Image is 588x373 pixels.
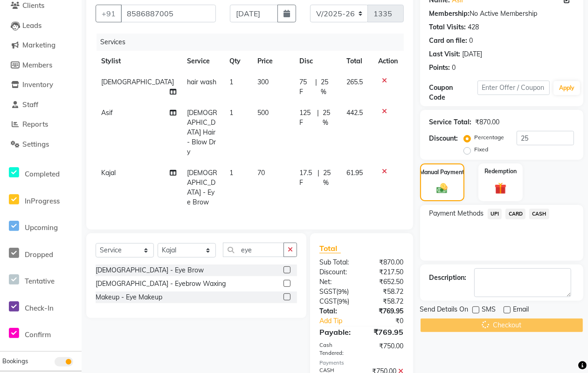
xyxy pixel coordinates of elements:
[187,78,217,86] span: hair wash
[361,341,410,357] div: ₹750.00
[2,357,28,365] span: Bookings
[429,36,468,46] div: Card on file:
[361,287,410,297] div: ₹58.72
[361,258,410,267] div: ₹870.00
[429,63,450,73] div: Points:
[229,109,233,117] span: 1
[25,250,53,259] span: Dropped
[2,40,79,51] a: Marketing
[312,277,361,287] div: Net:
[257,169,265,177] span: 70
[361,326,410,338] div: ₹769.95
[323,108,335,128] span: 25 %
[25,277,55,285] span: Tentative
[312,258,361,267] div: Sub Total:
[2,100,79,110] a: Staff
[505,209,526,219] span: CARD
[513,305,529,316] span: Email
[346,169,363,177] span: 61.95
[319,359,404,367] div: Payments
[25,304,54,312] span: Check-In
[553,81,580,95] button: Apply
[312,297,361,306] div: ( )
[373,51,404,72] th: Action
[346,78,363,86] span: 265.5
[312,306,361,316] div: Total:
[452,63,456,73] div: 0
[101,109,113,117] span: Asif
[2,119,79,130] a: Reports
[339,298,347,305] span: 9%
[477,81,550,95] input: Enter Offer / Coupon Code
[257,78,269,86] span: 300
[429,117,472,127] div: Service Total:
[101,169,116,177] span: Kajal
[22,140,49,149] span: Settings
[420,305,469,316] span: Send Details On
[2,139,79,150] a: Settings
[299,168,314,188] span: 17.5 F
[429,209,484,218] span: Payment Methods
[312,326,361,338] div: Payable:
[420,168,464,176] label: Manual Payment
[299,108,313,128] span: 125 F
[429,9,470,19] div: Membership:
[468,22,479,32] div: 428
[224,51,252,72] th: Qty
[429,49,461,59] div: Last Visit:
[2,60,79,71] a: Members
[346,109,363,117] span: 442.5
[22,80,53,89] span: Inventory
[22,41,55,49] span: Marketing
[491,181,510,196] img: _gift.svg
[429,273,467,283] div: Description:
[223,243,284,257] input: Search or Scan
[22,1,44,10] span: Clients
[312,287,361,297] div: ( )
[2,0,79,11] a: Clients
[312,341,361,357] div: Cash Tendered:
[433,182,451,195] img: _cash.svg
[22,120,48,129] span: Reports
[316,77,318,97] span: |
[488,209,502,219] span: UPI
[312,316,370,326] a: Add Tip
[229,169,233,177] span: 1
[101,78,174,86] span: [DEMOGRAPHIC_DATA]
[429,9,574,19] div: No Active Membership
[482,305,496,316] span: SMS
[319,244,341,253] span: Total
[312,267,361,277] div: Discount:
[361,297,410,306] div: ₹58.72
[96,279,226,289] div: [DEMOGRAPHIC_DATA] - Eyebrow Waxing
[429,83,477,102] div: Coupon Code
[22,100,38,109] span: Staff
[429,22,466,32] div: Total Visits:
[2,80,79,90] a: Inventory
[96,51,182,72] th: Stylist
[361,306,410,316] div: ₹769.95
[323,168,335,188] span: 25 %
[97,34,411,51] div: Services
[475,145,489,154] label: Fixed
[25,223,58,232] span: Upcoming
[96,265,204,275] div: [DEMOGRAPHIC_DATA] - Eye Brow
[294,51,341,72] th: Disc
[470,36,473,46] div: 0
[361,277,410,287] div: ₹652.50
[96,5,122,22] button: +91
[529,209,549,219] span: CASH
[252,51,294,72] th: Price
[22,21,42,30] span: Leads
[299,77,312,97] span: 75 F
[257,109,269,117] span: 500
[187,169,218,206] span: [DEMOGRAPHIC_DATA] - Eye Brow
[319,287,336,296] span: SGST
[318,168,319,188] span: |
[2,20,79,31] a: Leads
[370,316,411,326] div: ₹0
[429,134,458,143] div: Discount:
[187,109,218,156] span: [DEMOGRAPHIC_DATA] Hair - Blow Dry
[484,167,517,176] label: Redemption
[121,5,216,22] input: Search by Name/Mobile/Email/Code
